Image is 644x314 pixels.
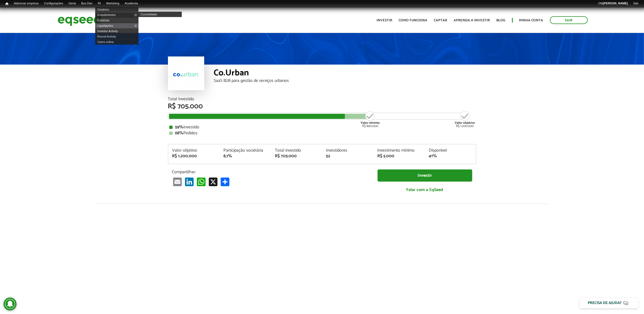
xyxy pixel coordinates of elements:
div: R$ 705.000 [168,103,476,110]
div: Disponível [429,148,472,153]
a: Como funciona [399,19,428,22]
a: LinkedIn [184,177,195,186]
div: R$ 800.000 [360,111,380,128]
strong: 59% [175,123,184,131]
a: Sair [630,1,641,6]
div: R$ 705.000 [275,154,318,158]
div: Valor objetivo [172,148,216,153]
div: 41% [429,154,472,158]
p: Compartilhar: [172,169,369,175]
img: EqSeed [58,13,101,27]
div: 52 [326,154,369,158]
div: Total Investido [168,97,476,101]
strong: Valor mínimo [361,120,380,125]
a: Compartilhar [220,177,230,186]
a: Captar [434,19,447,22]
strong: [PERSON_NAME] [603,2,628,5]
div: R$ 5.000 [377,154,421,158]
a: WhatsApp [196,177,207,186]
a: Sair [550,16,588,24]
div: SaaS B2B para gestão de serviços urbanos [214,79,476,83]
div: R$ 1.200.000 [455,111,475,128]
a: Falar com a EqSeed [378,184,472,195]
div: 8,1% [223,154,267,158]
div: Investimento mínimo [377,148,421,153]
a: Investir [377,19,392,22]
a: Email [172,177,183,186]
div: R$ 1.200.000 [172,154,216,158]
div: Pedidos [169,131,475,135]
a: Aprenda a investir [454,19,490,22]
div: Total investido [275,148,318,153]
strong: 68% [175,129,184,137]
a: X [208,177,219,186]
a: Investir [378,169,472,182]
strong: Valor objetivo [455,120,475,125]
div: Co.Urban [214,69,476,79]
a: Olá[PERSON_NAME] [596,1,630,6]
a: Blog [497,19,506,22]
div: Participação societária [223,148,267,153]
div: Investido [169,125,475,129]
a: Minha conta [519,19,543,22]
div: Investidores [326,148,369,153]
